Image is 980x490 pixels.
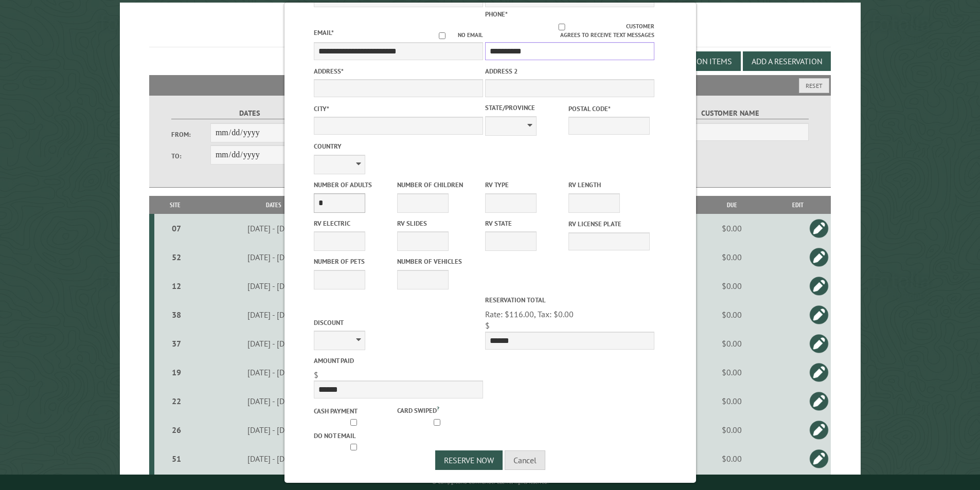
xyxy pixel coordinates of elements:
[171,130,210,139] label: From:
[799,78,829,93] button: Reset
[314,370,318,380] span: $
[435,450,503,470] button: Reserve Now
[196,196,351,214] th: Dates
[314,318,483,328] label: Discount
[397,180,478,190] label: Number of Children
[198,310,350,320] div: [DATE] - [DATE]
[149,19,831,47] h1: Reservations
[485,320,490,331] span: $
[652,107,809,119] label: Customer Name
[198,281,350,291] div: [DATE] - [DATE]
[314,219,395,228] label: RV Electric
[699,358,764,387] td: $0.00
[699,387,764,415] td: $0.00
[158,338,194,349] div: 37
[397,404,478,415] label: Card swiped
[699,415,764,444] td: $0.00
[198,396,350,406] div: [DATE] - [DATE]
[485,10,508,19] label: Phone
[314,257,395,266] label: Number of Pets
[158,453,194,464] div: 51
[171,151,210,161] label: To:
[158,281,194,291] div: 12
[699,214,764,243] td: $0.00
[314,356,483,366] label: Amount paid
[652,51,741,71] button: Edit Add-on Items
[198,338,350,349] div: [DATE] - [DATE]
[568,219,650,229] label: RV License Plate
[568,104,650,114] label: Postal Code
[171,107,328,119] label: Dates
[426,32,458,39] input: No email
[198,367,350,377] div: [DATE] - [DATE]
[158,396,194,406] div: 22
[314,406,395,416] label: Cash payment
[497,24,626,30] input: Customer agrees to receive text messages
[743,51,831,71] button: Add a Reservation
[485,180,566,190] label: RV Type
[198,453,350,464] div: [DATE] - [DATE]
[485,309,574,319] span: Rate: $116.00, Tax: $0.00
[426,31,483,40] label: No email
[158,367,194,377] div: 19
[314,104,483,114] label: City
[699,300,764,329] td: $0.00
[485,219,566,228] label: RV State
[158,310,194,320] div: 38
[485,295,654,305] label: Reservation Total
[397,219,478,228] label: RV Slides
[314,28,334,37] label: Email
[314,141,483,151] label: Country
[314,180,395,190] label: Number of Adults
[699,243,764,271] td: $0.00
[198,252,350,262] div: [DATE] - [DATE]
[314,66,483,76] label: Address
[158,223,194,233] div: 07
[198,425,350,435] div: [DATE] - [DATE]
[198,223,350,233] div: [DATE] - [DATE]
[432,479,548,485] small: © Campground Commander LLC. All rights reserved.
[485,22,654,40] label: Customer agrees to receive text messages
[699,329,764,358] td: $0.00
[764,196,831,214] th: Edit
[314,431,395,441] label: Do not email
[568,180,650,190] label: RV Length
[158,425,194,435] div: 26
[485,103,566,113] label: State/Province
[149,75,831,95] h2: Filters
[154,196,196,214] th: Site
[397,257,478,266] label: Number of Vehicles
[699,444,764,473] td: $0.00
[437,405,439,412] a: ?
[505,450,545,470] button: Cancel
[699,271,764,300] td: $0.00
[158,252,194,262] div: 52
[485,66,654,76] label: Address 2
[699,196,764,214] th: Due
